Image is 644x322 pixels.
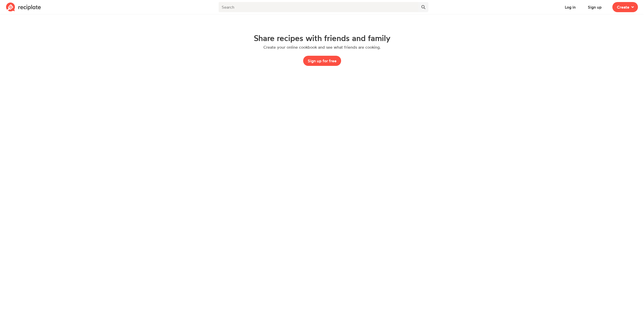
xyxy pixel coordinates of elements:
[617,4,629,10] span: Create
[219,2,418,12] input: Search
[560,2,580,12] button: Log in
[263,45,381,50] p: Create your online cookbook and see what friends are cooking.
[583,2,606,12] button: Sign up
[612,2,638,12] button: Create
[6,3,41,12] img: Reciplate
[303,56,341,66] button: Sign up for free
[254,33,390,43] h1: Share recipes with friends and family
